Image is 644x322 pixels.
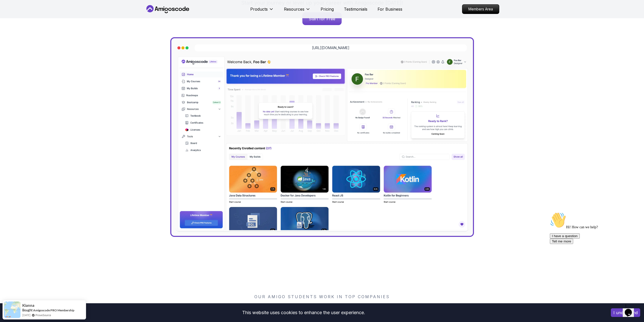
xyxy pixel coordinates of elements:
[312,45,349,50] a: [URL][DOMAIN_NAME]
[4,307,603,318] div: This website uses cookies to enhance the user experience.
[35,313,51,317] a: ProveSource
[22,313,30,317] span: [DATE]
[33,308,74,312] a: Amigoscode PRO Membership
[548,210,639,299] iframe: chat widget
[2,23,32,29] button: I have a question
[462,4,499,14] a: Members Area
[2,2,93,34] div: 👋Hi! How can we help?I have a questionTell me more
[175,55,469,232] img: dashboard
[4,301,20,318] img: provesource social proof notification image
[378,6,402,12] a: For Business
[145,294,499,300] p: OUR AMIGO STUDENTS WORK IN TOP COMPANIES
[462,5,499,14] p: Members Area
[284,6,310,16] button: Resources
[284,6,304,12] p: Resources
[303,13,341,25] p: Start for Free
[250,6,274,16] button: Products
[22,308,33,312] span: Bought
[2,2,18,18] img: :wave:
[623,302,639,317] iframe: chat widget
[250,6,268,12] p: Products
[22,303,34,308] span: Kianna
[611,308,640,317] button: Accept cookies
[321,6,334,12] a: Pricing
[344,6,367,12] a: Testimonials
[2,29,25,34] button: Tell me more
[2,15,50,19] span: Hi! How can we help?
[302,12,342,25] a: Start for Free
